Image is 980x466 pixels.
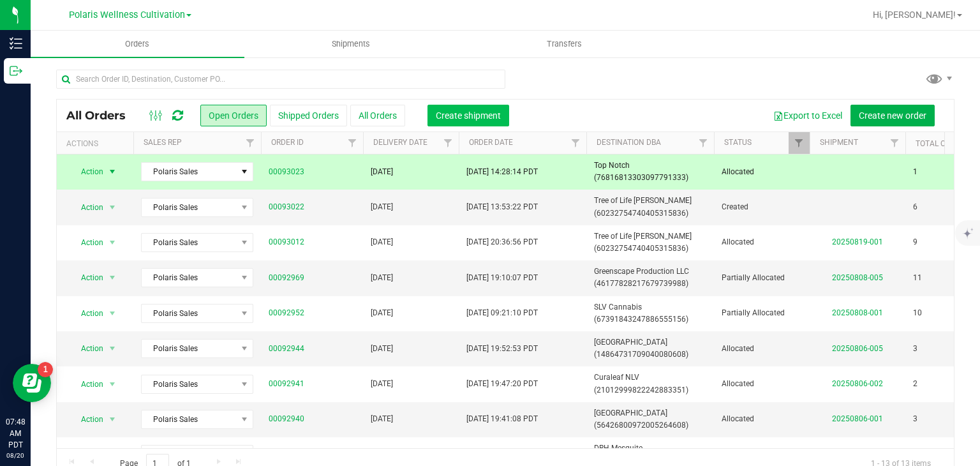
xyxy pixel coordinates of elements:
a: Filter [884,132,905,154]
span: Polaris Sales [142,410,237,428]
span: [DATE] [371,343,393,355]
span: Greenscape Production LLC (46177828217679739988) [594,266,706,290]
span: All Orders [66,109,138,123]
span: [DATE] 19:41:08 PDT [466,413,538,425]
iframe: Resource center unread badge [38,362,53,377]
a: Sales Rep [144,138,182,147]
span: Create new order [859,110,926,121]
a: Filter [342,132,363,154]
span: [GEOGRAPHIC_DATA] (56426800972005264608) [594,407,706,432]
button: Create shipment [427,105,509,126]
span: Allocated [722,378,802,390]
span: Allocated [722,343,802,355]
span: Shipments [315,38,387,50]
span: [DATE] [371,166,393,178]
a: Transfers [458,31,672,57]
span: Polaris Sales [142,199,237,216]
span: Allocated [722,413,802,425]
span: Action [70,410,104,428]
span: Allocated [722,236,802,248]
a: Filter [438,132,459,154]
span: Partially Allocated [722,272,802,284]
span: select [105,375,121,393]
span: [DATE] 14:28:14 PDT [466,166,538,178]
a: Delivery Date [373,138,427,147]
span: 3 [913,413,917,425]
a: Order Date [469,138,513,147]
button: Shipped Orders [270,105,347,126]
span: 3 [913,343,917,355]
a: Status [724,138,752,147]
div: Actions [66,139,128,148]
input: Search Order ID, Destination, Customer PO... [56,70,505,89]
a: Shipment [820,138,858,147]
span: Action [70,269,104,287]
a: 00092969 [269,272,304,284]
a: 00092944 [269,343,304,355]
span: Curaleaf NLV (21012999822242883351) [594,372,706,396]
span: SLV Cannabis (67391843247886555156) [594,301,706,326]
a: 00092940 [269,413,304,425]
span: Action [70,340,104,357]
span: Polaris Wellness Cultivation [69,10,185,20]
span: Action [70,163,104,181]
span: [DATE] 19:10:07 PDT [466,272,538,284]
span: Action [70,199,104,216]
span: 9 [913,236,917,248]
span: Tree of Life [PERSON_NAME] (60232754740405315836) [594,195,706,219]
span: Action [70,304,104,322]
span: Hi, [PERSON_NAME]! [873,10,956,20]
span: Polaris Sales [142,234,237,252]
span: Polaris Sales [142,163,237,181]
button: All Orders [350,105,405,126]
a: Filter [789,132,810,154]
span: 2 [913,378,917,390]
a: Shipments [244,31,458,57]
span: Created [722,201,802,213]
a: 20250806-005 [832,344,883,353]
span: [DATE] 19:47:20 PDT [466,378,538,390]
span: [DATE] [371,236,393,248]
span: select [105,410,121,428]
span: Polaris Sales [142,269,237,287]
span: Transfers [530,38,599,50]
span: Allocated [722,166,802,178]
span: Orders [108,38,167,50]
a: 20250806-002 [832,379,883,388]
a: Filter [565,132,586,154]
a: Orders [31,31,244,57]
span: Create shipment [436,110,501,121]
span: 6 [913,201,917,213]
span: Polaris Sales [142,340,237,357]
a: 20250808-005 [832,273,883,282]
span: [DATE] 19:52:53 PDT [466,343,538,355]
a: 20250819-001 [832,237,883,246]
span: [DATE] 13:53:22 PDT [466,201,538,213]
span: select [105,446,121,463]
a: 20250806-001 [832,414,883,423]
a: Destination DBA [597,138,661,147]
span: [DATE] [371,201,393,213]
span: Polaris Sales [142,446,237,463]
span: [DATE] [371,272,393,284]
span: select [105,269,121,287]
a: Filter [693,132,714,154]
a: 20250808-001 [832,308,883,317]
span: 1 [913,166,917,178]
a: 00092952 [269,307,304,319]
span: 11 [913,272,922,284]
span: Action [70,446,104,463]
span: select [105,234,121,252]
span: [DATE] 20:36:56 PDT [466,236,538,248]
span: Tree of Life [PERSON_NAME] (60232754740405315836) [594,230,706,255]
a: Filter [240,132,261,154]
a: Order ID [271,138,304,147]
span: select [105,199,121,216]
span: Polaris Sales [142,304,237,322]
button: Export to Excel [765,105,850,126]
span: select [105,340,121,357]
span: Partially Allocated [722,307,802,319]
span: 10 [913,307,922,319]
a: 00092941 [269,378,304,390]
